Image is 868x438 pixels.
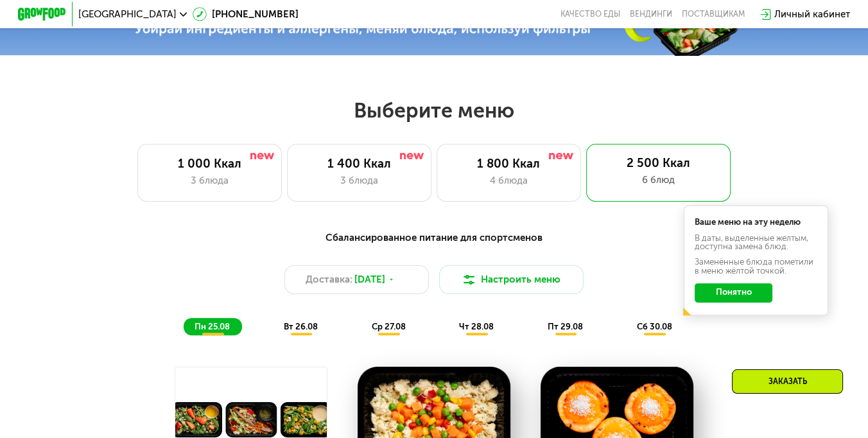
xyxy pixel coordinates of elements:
button: Понятно [695,283,773,302]
div: 1 000 Ккал [150,157,270,171]
div: 3 блюда [150,173,270,188]
span: пн 25.08 [195,322,230,331]
span: ср 27.08 [372,322,406,331]
a: [PHONE_NUMBER] [193,7,299,22]
span: чт 28.08 [459,322,494,331]
div: Личный кабинет [774,7,850,22]
div: поставщикам [682,10,745,19]
div: Заказать [732,369,843,394]
div: Заменённые блюда пометили в меню жёлтой точкой. [695,258,817,274]
span: [DATE] [354,272,385,287]
span: вт 26.08 [284,322,318,331]
a: Вендинги [630,10,672,19]
span: Доставка: [306,272,352,287]
div: 1 400 Ккал [300,157,419,171]
div: Ваше меню на эту неделю [695,218,817,226]
div: 6 блюд [598,173,718,188]
h2: Выберите меню [39,98,829,123]
span: сб 30.08 [637,322,672,331]
div: 3 блюда [300,173,419,188]
div: В даты, выделенные желтым, доступна замена блюд. [695,234,817,250]
div: 4 блюда [449,173,569,188]
div: 2 500 Ккал [598,156,718,171]
div: Сбалансированное питание для спортсменов [77,231,791,245]
a: Качество еды [560,10,620,19]
button: Настроить меню [439,265,584,294]
span: пт 29.08 [548,322,583,331]
span: [GEOGRAPHIC_DATA] [78,10,177,19]
div: 1 800 Ккал [449,157,569,171]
